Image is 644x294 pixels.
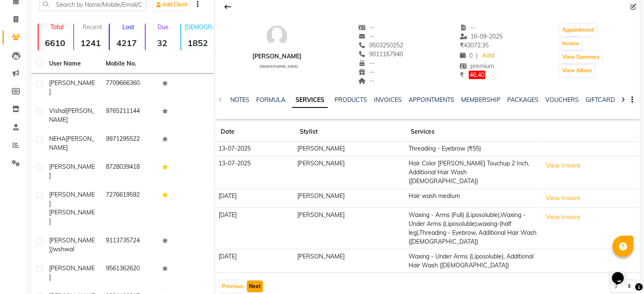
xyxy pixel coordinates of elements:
[181,38,214,48] strong: 1852
[460,41,489,49] span: 43072.35
[220,280,245,292] button: Previous
[49,135,66,143] span: NEHA
[545,96,579,104] a: VOUCHERS
[406,156,539,189] td: Hair Color [PERSON_NAME] Touchup 2 Inch, Additional Hair Wash ([DEMOGRAPHIC_DATA])
[295,122,406,142] th: Stylist
[247,280,263,292] button: Next
[460,41,464,49] span: ₹
[146,38,179,48] strong: 32
[49,107,66,115] span: VIshal
[216,208,295,249] td: [DATE]
[77,23,107,31] p: Recent
[51,245,74,253] span: jwshwal
[542,159,584,172] button: View Invoice
[264,23,290,49] img: avatar
[358,24,374,31] span: --
[39,38,72,48] strong: 6610
[409,96,454,104] a: APPOINTMENTS
[406,122,539,142] th: Services
[101,129,158,157] td: 9971295522
[406,142,539,157] td: Threading - Eyebrow (₹55)
[460,33,503,40] span: 16-09-2025
[542,192,584,205] button: View Invoice
[49,191,95,207] span: [PERSON_NAME]
[295,142,406,157] td: [PERSON_NAME]
[560,51,602,63] button: View Summary
[295,156,406,189] td: [PERSON_NAME]
[74,38,107,48] strong: 1241
[358,59,374,67] span: --
[49,79,95,96] span: [PERSON_NAME]
[460,62,495,70] span: premium
[101,74,158,102] td: 7709666360
[292,93,328,108] a: SERVICES
[608,260,636,286] iframe: chat widget
[358,41,403,49] span: 9503250252
[49,236,95,253] span: [PERSON_NAME]
[185,23,214,31] p: [DEMOGRAPHIC_DATA]
[216,156,295,189] td: 13-07-2025
[374,96,402,104] a: INVOICES
[49,107,95,124] span: [PERSON_NAME]
[101,54,158,74] th: Mobile No.
[101,259,158,287] td: 9561362620
[406,208,539,249] td: Waxing - Arms (Full) (Liposoluble),Waxing - Under Arms (Liposoluble),waxing-(half leg),Threading ...
[460,24,476,31] span: --
[358,33,374,40] span: --
[216,142,295,157] td: 13-07-2025
[49,264,95,281] span: [PERSON_NAME]
[560,38,581,49] button: Invoice
[460,52,473,59] span: 0
[101,102,158,129] td: 9765211144
[110,38,143,48] strong: 4217
[101,185,158,231] td: 7276619592
[260,64,298,69] span: [DEMOGRAPHIC_DATA]
[49,209,95,225] span: [PERSON_NAME]
[42,23,72,31] p: Total
[44,54,101,74] th: User Name
[358,68,374,76] span: --
[216,122,295,142] th: Date
[334,96,367,104] a: PRODUCTS
[252,52,301,61] div: [PERSON_NAME]
[406,249,539,273] td: Waxing - Under Arms (Liposoluble), Additional Hair Wash ([DEMOGRAPHIC_DATA])
[216,249,295,273] td: [DATE]
[476,51,478,60] span: |
[113,23,143,31] p: Lost
[542,211,584,224] button: View Invoice
[49,163,95,179] span: [PERSON_NAME]
[147,23,179,31] p: Due
[406,189,539,208] td: Hair wash medium
[49,135,94,151] span: [PERSON_NAME]
[101,231,158,259] td: 9113735724
[586,96,619,104] a: GIFTCARDS
[461,96,500,104] a: MEMBERSHIP
[295,208,406,249] td: [PERSON_NAME]
[358,77,374,85] span: --
[295,249,406,273] td: [PERSON_NAME]
[460,71,464,79] span: ₹
[358,50,403,58] span: 9011167940
[469,71,485,79] span: 46.40
[230,96,249,104] a: NOTES
[507,96,539,104] a: PACKAGES
[101,157,158,185] td: 8728039418
[481,50,496,62] a: Add
[295,189,406,208] td: [PERSON_NAME]
[256,96,285,104] a: FORMULA
[560,24,596,36] button: Appointment
[560,65,594,77] button: View Album
[216,189,295,208] td: [DATE]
